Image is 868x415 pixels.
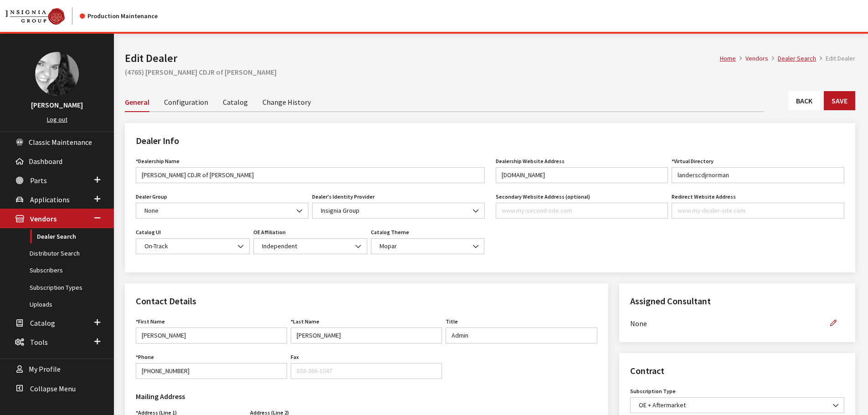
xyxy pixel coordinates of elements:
[136,328,287,343] input: John
[136,391,361,402] h3: Mailing Address
[136,134,844,148] h2: Dealer Info
[35,52,79,96] img: Khrystal Dorton
[630,397,844,413] span: OE + Aftermarket
[824,91,855,110] button: Save
[788,91,820,110] a: Back
[630,364,844,378] h2: Contract
[30,338,48,347] span: Tools
[672,203,844,219] input: www.my-dealer-site.com
[125,50,720,67] h1: Edit Dealer
[30,176,47,185] span: Parts
[47,115,67,123] a: Log out
[164,92,208,111] a: Configuration
[496,167,668,183] input: www.my-dealer-site.com
[291,318,319,326] label: Last Name
[291,353,299,361] label: Fax
[125,92,149,112] a: General
[9,99,105,110] h3: [PERSON_NAME]
[291,363,442,379] input: 803-366-1047
[136,203,308,219] span: None
[736,54,768,63] li: Vendors
[136,228,161,236] label: Catalog UI
[496,157,565,165] label: Dealership Website Address
[312,203,485,219] span: Insignia Group
[672,167,844,183] input: site-name
[136,157,180,165] label: *Dealership Name
[29,157,62,166] span: Dashboard
[136,318,165,326] label: First Name
[672,157,714,165] label: *Virtual Directory
[136,167,485,183] input: My Dealer
[371,228,409,236] label: Catalog Theme
[142,241,244,251] span: On-Track
[30,318,55,328] span: Catalog
[377,241,479,251] span: Mopar
[630,318,822,329] span: None
[5,8,65,25] img: Catalog Maintenance
[630,387,676,395] label: Subscription Type
[312,193,375,201] label: Dealer's Identity Provider
[142,206,303,215] span: None
[720,54,736,62] a: Home
[5,7,80,25] a: Insignia Group logo
[822,315,844,331] button: Edit Assigned Consultant
[30,215,56,224] span: Vendors
[446,318,458,326] label: Title
[496,203,668,219] input: www.my-second-site.com
[318,206,479,215] span: Insignia Group
[371,238,485,254] span: Mopar
[291,328,442,343] input: Doe
[816,54,855,63] li: Edit Dealer
[136,238,250,254] span: On-Track
[778,54,816,62] a: Dealer Search
[30,195,70,204] span: Applications
[29,138,92,147] span: Classic Maintenance
[259,241,361,251] span: Independent
[136,193,167,201] label: Dealer Group
[125,67,855,77] h2: (4765) [PERSON_NAME] CDJR of [PERSON_NAME]
[446,328,597,343] input: Manager
[136,363,287,379] input: 888-579-4458
[253,238,367,254] span: Independent
[672,193,736,201] label: Redirect Website Address
[636,400,838,410] span: OE + Aftermarket
[253,228,286,236] label: OE Affiliation
[223,92,248,111] a: Catalog
[30,384,76,393] span: Collapse Menu
[496,193,590,201] label: Secondary Website Address (optional)
[29,365,61,374] span: My Profile
[262,92,311,111] a: Change History
[136,294,597,308] h2: Contact Details
[80,11,158,21] div: Production Maintenance
[136,353,154,361] label: Phone
[630,294,844,308] h2: Assigned Consultant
